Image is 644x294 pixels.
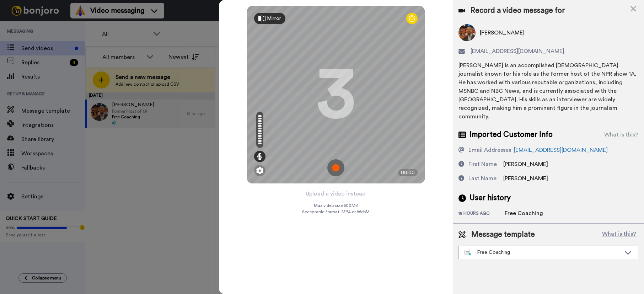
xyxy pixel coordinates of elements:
img: nextgen-template.svg [465,250,471,256]
button: What is this? [600,229,638,240]
div: Free Coaching [505,209,543,218]
div: First Name [468,160,497,169]
span: Imported Customer Info [469,129,553,140]
span: User history [469,193,511,203]
div: [PERSON_NAME] is an accomplished [DEMOGRAPHIC_DATA] journalist known for his role as the former h... [458,61,638,121]
div: 3 [316,68,355,121]
a: [EMAIL_ADDRESS][DOMAIN_NAME] [514,147,608,153]
img: ic_record_start.svg [327,159,344,176]
span: [PERSON_NAME] [503,176,548,181]
span: Message template [471,229,535,240]
div: Free Coaching [465,249,621,256]
div: Last Name [468,174,497,183]
span: Acceptable format: MP4 or WebM [302,209,370,215]
img: ic_gear.svg [256,167,263,174]
div: 00:00 [398,169,418,176]
button: Upload a video instead [304,189,368,198]
div: Email Addresses [468,146,511,154]
span: [PERSON_NAME] [503,161,548,167]
div: 18 hours ago [458,210,505,218]
span: Max video size: 500 MB [314,203,358,208]
div: What is this? [604,130,638,139]
span: [EMAIL_ADDRESS][DOMAIN_NAME] [471,47,564,55]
